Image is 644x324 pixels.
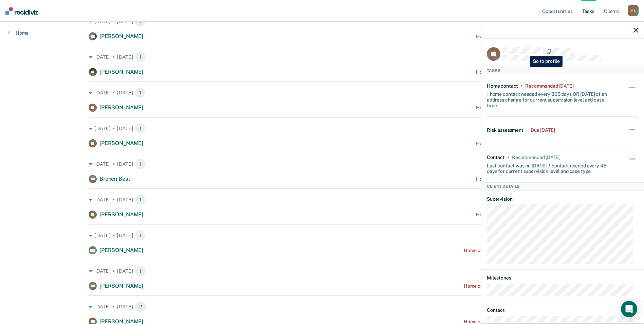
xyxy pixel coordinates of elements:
span: 1 [135,159,146,169]
dt: Supervision [487,196,638,202]
span: 1 [135,266,146,276]
div: Home contact [487,83,518,89]
div: Recommended in 10 days [512,155,560,160]
div: [DATE] • [DATE] [89,159,555,169]
div: [DATE] • [DATE] [89,52,555,62]
div: Due 2 months ago [531,127,555,133]
div: Home contact recommended a month ago [464,248,555,253]
div: Home contact recommended a month ago [464,283,555,289]
div: Home contact recommended [DATE] [476,34,555,39]
a: Home [8,30,29,36]
div: Home contact recommended [DATE] [476,69,555,75]
div: • [508,155,509,160]
span: [PERSON_NAME] [99,140,143,146]
div: [DATE] • [DATE] [89,123,555,134]
div: M L [628,5,639,16]
div: • [521,83,522,89]
dt: Contact [487,307,638,313]
span: [PERSON_NAME] [99,211,143,218]
span: 1 [135,194,146,205]
div: 1 home contact needed every 365 days OR [DATE] of an address change for current supervision level... [487,89,613,108]
div: Recommended 3 months ago [525,83,573,89]
span: 2 [135,301,146,312]
span: [PERSON_NAME] [99,247,143,253]
span: 1 [135,87,146,98]
span: 1 [135,52,146,62]
span: [PERSON_NAME] [99,69,143,75]
div: [DATE] • [DATE] [89,301,555,312]
span: 1 [135,123,146,134]
div: Open Intercom Messenger [621,301,637,317]
span: 1 [135,230,146,241]
div: • [526,127,528,133]
span: [PERSON_NAME] [99,283,143,289]
img: Recidiviz [5,7,38,15]
span: Brenen Best [99,176,130,182]
dt: Milestones [487,275,638,281]
span: [PERSON_NAME] [99,104,143,111]
span: [PERSON_NAME] [99,33,143,39]
div: Risk assessment [487,127,523,133]
div: Client Details [481,182,644,191]
div: Last contact was on [DATE]; 1 contact needed every 45 days for current supervision level and case... [487,160,613,175]
div: Home contact recommended [DATE] [476,212,555,218]
div: [DATE] • [DATE] [89,230,555,241]
div: [DATE] • [DATE] [89,194,555,205]
div: [DATE] • [DATE] [89,266,555,276]
div: Contact [487,155,505,160]
div: Home contact recommended [DATE] [476,105,555,111]
div: [DATE] • [DATE] [89,87,555,98]
div: Tasks [481,67,644,75]
div: Home contact recommended [DATE] [476,176,555,182]
div: Home contact recommended [DATE] [476,141,555,146]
